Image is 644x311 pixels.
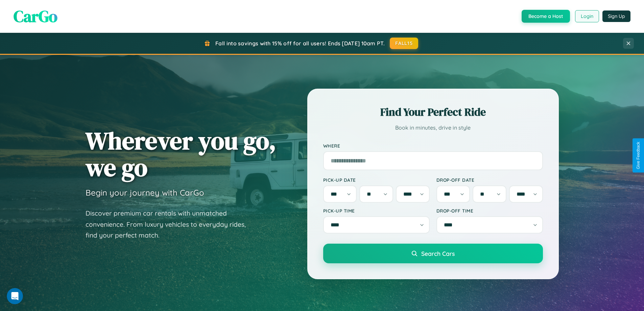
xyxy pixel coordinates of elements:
label: Drop-off Time [436,208,543,214]
h1: Wherever you go, we go [86,127,276,181]
button: Search Cars [323,244,543,263]
label: Pick-up Time [323,208,430,214]
button: Login [575,10,599,22]
p: Discover premium car rentals with unmatched convenience. From luxury vehicles to everyday rides, ... [86,208,255,241]
div: Give Feedback [636,142,641,169]
label: Pick-up Date [323,177,430,183]
h3: Begin your journey with CarGo [86,187,204,198]
label: Drop-off Date [436,177,543,183]
span: Fall into savings with 15% off for all users! Ends [DATE] 10am PT. [215,40,385,47]
button: Become a Host [522,10,570,23]
p: Book in minutes, drive in style [323,123,543,133]
h2: Find Your Perfect Ride [323,105,543,119]
button: Sign Up [602,10,630,22]
span: CarGo [14,5,57,27]
iframe: Intercom live chat [7,288,23,304]
button: FALL15 [390,38,418,49]
span: Search Cars [421,250,455,257]
label: Where [323,143,543,149]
